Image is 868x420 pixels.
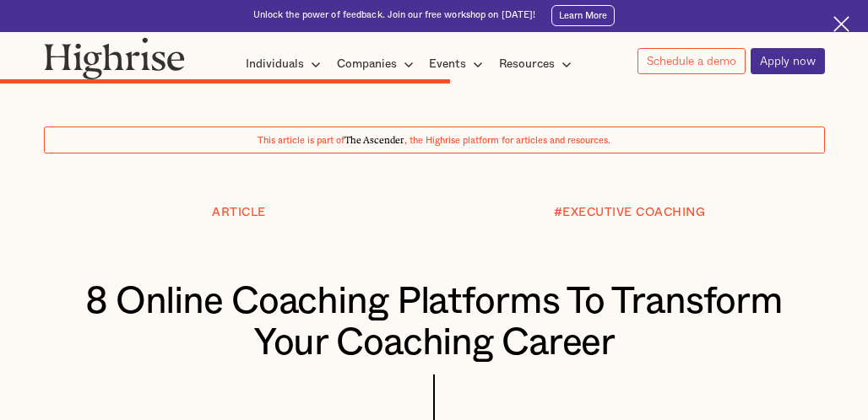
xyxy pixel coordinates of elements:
div: Events [429,54,466,74]
a: Schedule a demo [637,48,746,74]
div: Resources [499,54,577,74]
div: Article [212,207,266,219]
span: This article is part of [258,136,344,145]
img: Cross icon [833,16,849,32]
div: Resources [499,54,555,74]
div: Companies [337,54,419,74]
div: Unlock the power of feedback. Join our free workshop on [DATE]! [253,9,536,22]
h1: 8 Online Coaching Platforms To Transform Your Coaching Career [77,282,791,364]
span: The Ascender [344,132,404,143]
a: Learn More [551,5,615,26]
a: Apply now [751,48,825,74]
div: Events [429,54,488,74]
div: Individuals [246,54,326,74]
img: Highrise logo [44,37,185,80]
div: Companies [337,54,397,74]
div: #EXECUTIVE COACHING [554,207,706,219]
span: , the Highrise platform for articles and resources. [404,136,610,145]
div: Individuals [246,54,304,74]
